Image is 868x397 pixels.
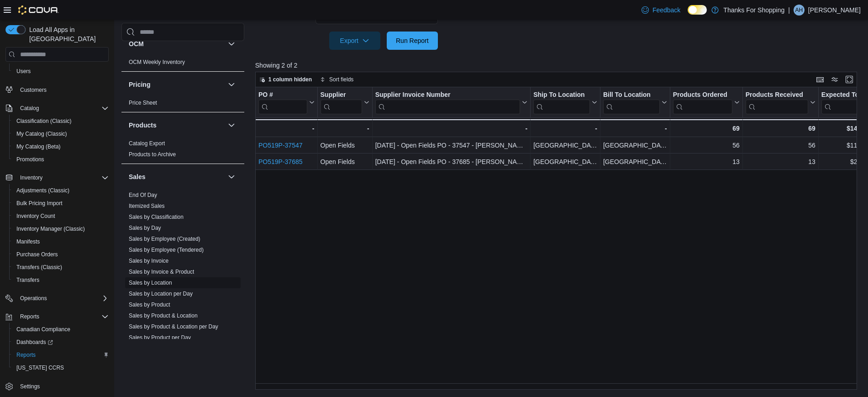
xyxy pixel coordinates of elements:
div: 69 [673,123,739,134]
p: Thanks For Shopping [723,5,784,16]
span: Purchase Orders [13,249,109,260]
button: Products [129,121,224,130]
button: Supplier [320,91,369,114]
button: Reports [2,310,112,323]
span: Sales by Location per Day [129,290,193,297]
button: Pricing [129,80,224,89]
div: Bill To Location [603,91,660,100]
img: Cova [18,5,59,15]
div: Ship To Location [533,91,590,114]
span: Customers [16,84,109,95]
span: Classification (Classic) [16,117,72,125]
div: [DATE] - Open Fields PO - 37685 - [PERSON_NAME] [375,157,527,168]
h3: OCM [129,39,144,48]
div: 56 [673,140,740,151]
p: Showing 2 of 2 [255,61,863,70]
div: [GEOGRAPHIC_DATA] [603,140,667,151]
span: Dashboards [16,339,53,346]
div: Products Received [745,91,808,114]
a: Transfers (Classic) [13,262,66,273]
button: Customers [2,83,112,96]
button: Reports [16,311,43,322]
input: Dark Mode [688,5,707,15]
div: Alanna Holt [794,5,805,16]
button: Settings [2,380,112,393]
a: My Catalog (Beta) [13,141,64,152]
span: My Catalog (Classic) [13,128,109,139]
span: Sales by Product & Location [129,312,198,319]
button: Inventory [2,171,112,184]
a: End Of Day [129,192,157,198]
a: Classification (Classic) [13,116,75,127]
button: Bill To Location [603,91,667,114]
span: Inventory Manager (Classic) [16,225,85,233]
div: PO # [258,91,307,100]
button: 1 column hidden [256,74,316,85]
div: - [258,123,315,134]
div: - [320,123,369,134]
a: Settings [16,381,43,392]
button: Users [9,65,112,78]
div: Open Fields [320,140,369,151]
div: - [533,123,597,134]
a: Sales by Employee (Created) [129,236,200,242]
a: Users [13,66,34,77]
button: Reports [9,349,112,361]
button: Sales [226,171,237,182]
span: Classification (Classic) [13,116,109,127]
span: Sales by Invoice & Product [129,268,194,275]
span: Feedback [652,5,680,15]
a: Sales by Product & Location per Day [129,323,218,330]
button: PO # [258,91,315,114]
span: Sales by Classification [129,213,184,221]
a: Dashboards [9,336,112,349]
a: Canadian Compliance [13,324,74,335]
button: [US_STATE] CCRS [9,361,112,374]
span: Sort fields [329,76,353,83]
div: PO # URL [258,91,307,114]
span: Inventory Count [16,212,55,220]
a: Sales by Product per Day [129,334,191,341]
h3: Sales [129,172,146,181]
span: Sales by Employee (Tendered) [129,246,204,254]
button: Promotions [9,153,112,166]
a: Sales by Day [129,225,161,231]
button: Keyboard shortcuts [815,74,826,85]
a: My Catalog (Classic) [13,128,71,139]
span: Washington CCRS [13,362,109,373]
a: Inventory Manager (Classic) [13,223,89,234]
div: 56 [746,140,815,151]
span: Price Sheet [129,99,157,106]
a: Inventory Count [13,211,59,222]
span: Canadian Compliance [16,326,70,333]
button: Products [226,120,237,131]
span: Inventory Count [13,211,109,222]
a: Reports [13,349,39,360]
span: OCM Weekly Inventory [129,58,185,66]
div: Pricing [121,97,244,112]
a: Transfers [13,275,43,286]
button: Operations [2,292,112,305]
div: [GEOGRAPHIC_DATA] [533,157,597,168]
div: - [375,123,527,134]
span: Customers [20,86,47,94]
span: Manifests [16,238,40,245]
button: Display options [829,74,840,85]
span: Settings [16,381,109,392]
span: Promotions [16,156,44,163]
button: Sort fields [316,74,357,85]
button: Ship To Location [533,91,597,114]
a: Catalog Export [129,140,165,147]
a: Dashboards [13,337,57,348]
span: Transfers [13,275,109,286]
button: Products Received [745,91,815,114]
button: OCM [226,38,237,49]
span: Transfers [16,276,39,284]
span: Promotions [13,154,109,165]
span: My Catalog (Beta) [16,143,61,150]
div: OCM [121,57,244,71]
button: Transfers (Classic) [9,261,112,274]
